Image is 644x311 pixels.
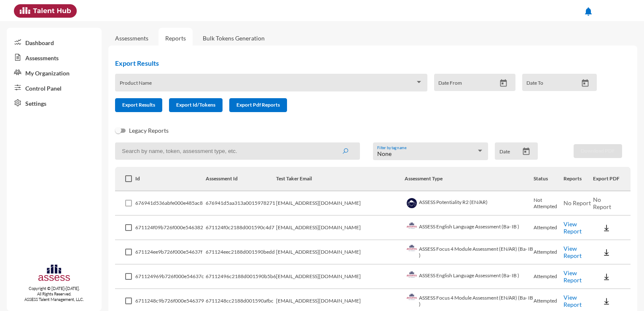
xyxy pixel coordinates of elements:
[158,28,193,48] a: Reports
[206,240,276,265] td: 671124eec2188d001590bedd
[574,144,622,158] button: Download PDF
[377,150,392,157] span: None
[129,126,169,136] span: Legacy Reports
[563,269,582,284] a: View Report
[519,147,534,156] button: Open calendar
[196,28,271,48] a: Bulk Tokens Generation
[176,102,215,108] span: Export Id/Tokens
[405,265,534,289] td: ASSESS English Language Assessment (Ba- IB )
[135,265,206,289] td: 671124969b726f000e54637c
[405,167,534,191] th: Assessment Type
[563,294,582,308] a: View Report
[206,265,276,289] td: 67112496c2188d001590b5b6
[593,167,631,191] th: Export PDF
[7,35,102,50] a: Dashboard
[7,286,102,302] p: Copyright © [DATE]-[DATE]. All Rights Reserved. ASSESS Talent Management, LLC.
[7,50,102,65] a: Assessments
[276,167,405,191] th: Test Taker Email
[563,167,593,191] th: Reports
[115,142,360,160] input: Search by name, token, assessment type, etc.
[206,191,276,216] td: 676941d5aa313a0015978271
[7,80,102,95] a: Control Panel
[276,240,405,265] td: [EMAIL_ADDRESS][DOMAIN_NAME]
[115,35,148,42] a: Assessments
[534,167,563,191] th: Status
[276,216,405,240] td: [EMAIL_ADDRESS][DOMAIN_NAME]
[122,102,155,108] span: Export Results
[38,263,71,284] img: assesscompany-logo.png
[405,240,534,265] td: ASSESS Focus 4 Module Assessment (EN/AR) (Ba- IB )
[534,240,563,265] td: Attempted
[7,65,102,80] a: My Organization
[534,216,563,240] td: Attempted
[135,191,206,216] td: 676941d536abfe000e485ac8
[115,59,604,67] h2: Export Results
[405,216,534,240] td: ASSESS English Language Assessment (Ba- IB )
[496,79,511,88] button: Open calendar
[563,220,582,235] a: View Report
[135,216,206,240] td: 671124f09b726f000e546382
[276,191,405,216] td: [EMAIL_ADDRESS][DOMAIN_NAME]
[578,79,593,88] button: Open calendar
[593,196,611,210] span: No Report
[563,245,582,259] a: View Report
[115,98,162,112] button: Export Results
[583,6,593,16] mat-icon: notifications
[563,199,591,206] span: No Report
[206,167,276,191] th: Assessment Id
[405,191,534,216] td: ASSESS Potentiality R2 (EN/AR)
[135,167,206,191] th: Id
[7,95,102,110] a: Settings
[236,102,280,108] span: Export Pdf Reports
[276,265,405,289] td: [EMAIL_ADDRESS][DOMAIN_NAME]
[534,191,563,216] td: Not Attempted
[581,147,615,154] span: Download PDF
[534,265,563,289] td: Attempted
[229,98,287,112] button: Export Pdf Reports
[206,216,276,240] td: 671124f0c2188d001590c4d7
[169,98,223,112] button: Export Id/Tokens
[135,240,206,265] td: 671124ee9b726f000e54637f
